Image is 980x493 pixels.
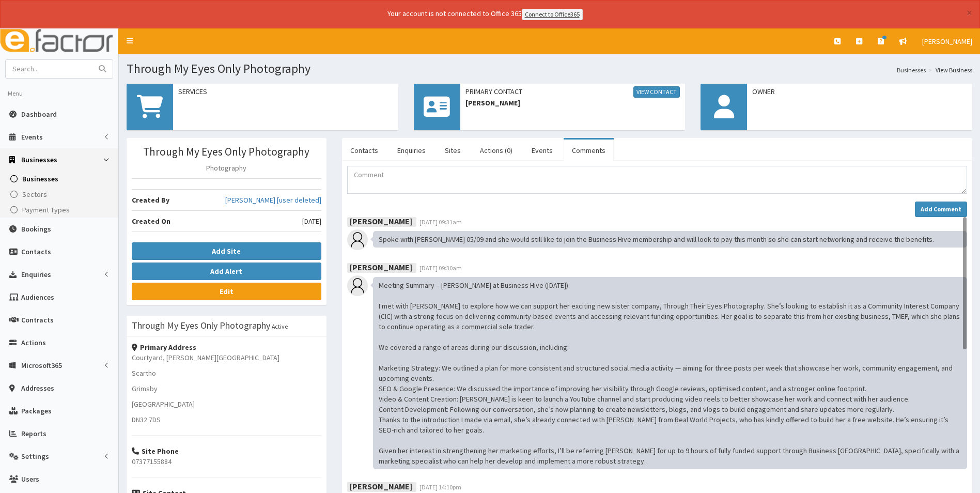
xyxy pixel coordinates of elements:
[21,338,46,347] span: Actions
[21,406,52,415] span: Packages
[132,146,321,158] h3: Through My Eyes Only Photography
[350,481,412,491] b: [PERSON_NAME]
[22,190,47,199] span: Sectors
[914,28,980,54] a: [PERSON_NAME]
[132,352,321,363] p: Courtyard, [PERSON_NAME][GEOGRAPHIC_DATA]
[3,202,118,218] a: Payment Types
[132,263,321,280] button: Add Alert
[183,8,787,20] div: Your account is not connected to Office 365
[21,247,51,256] span: Contacts
[926,66,972,74] li: View Business
[21,155,57,164] span: Businesses
[132,446,179,456] strong: Site Phone
[21,474,39,484] span: Users
[21,292,54,302] span: Audiences
[922,37,972,46] span: [PERSON_NAME]
[967,7,972,18] button: ×
[419,483,461,491] span: [DATE] 14:10pm
[523,140,561,161] a: Events
[752,86,967,97] span: Owner
[132,399,321,409] p: [GEOGRAPHIC_DATA]
[6,60,92,78] input: Search...
[472,140,521,161] a: Actions (0)
[132,368,321,378] p: Scartho
[212,246,241,256] b: Add Site
[178,86,393,97] span: Services
[21,224,51,234] span: Bookings
[633,86,680,98] a: View Contact
[350,216,412,226] b: [PERSON_NAME]
[347,166,967,194] textarea: Comment
[21,110,57,119] span: Dashboard
[132,195,169,205] b: Created By
[389,140,434,161] a: Enquiries
[373,277,967,469] div: Meeting Summary – [PERSON_NAME] at Business Hive ([DATE]) I met with [PERSON_NAME] to explore how...
[564,140,614,161] a: Comments
[210,267,242,276] b: Add Alert
[419,218,462,226] span: [DATE] 09:31am
[220,287,234,296] b: Edit
[522,9,583,20] a: Connect to Office365
[22,174,58,183] span: Businesses
[3,171,118,187] a: Businesses
[132,321,270,330] h3: Through My Eyes Only Photography
[127,62,972,75] h1: Through My Eyes Only Photography
[132,283,321,300] a: Edit
[897,66,926,74] a: Businesses
[373,231,967,248] div: Spoke with [PERSON_NAME] 05/09 and she would still like to join the Business Hive membership and ...
[225,195,321,205] a: [PERSON_NAME] [user deleted]
[437,140,469,161] a: Sites
[21,315,54,325] span: Contracts
[419,264,462,272] span: [DATE] 09:30am
[342,140,386,161] a: Contacts
[132,414,321,425] p: DN32 7DS
[132,217,170,226] b: Created On
[272,322,288,330] small: Active
[132,163,321,173] p: Photography
[21,429,46,438] span: Reports
[132,343,196,352] strong: Primary Address
[21,132,43,142] span: Events
[21,383,54,393] span: Addresses
[132,456,321,467] p: 07377155884
[22,205,70,214] span: Payment Types
[465,98,680,108] span: [PERSON_NAME]
[350,262,412,272] b: [PERSON_NAME]
[3,187,118,202] a: Sectors
[21,452,49,461] span: Settings
[302,216,321,226] span: [DATE]
[21,361,62,370] span: Microsoft365
[915,202,967,217] button: Add Comment
[132,383,321,394] p: Grimsby
[921,205,961,213] strong: Add Comment
[465,86,680,98] span: Primary Contact
[21,270,51,279] span: Enquiries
